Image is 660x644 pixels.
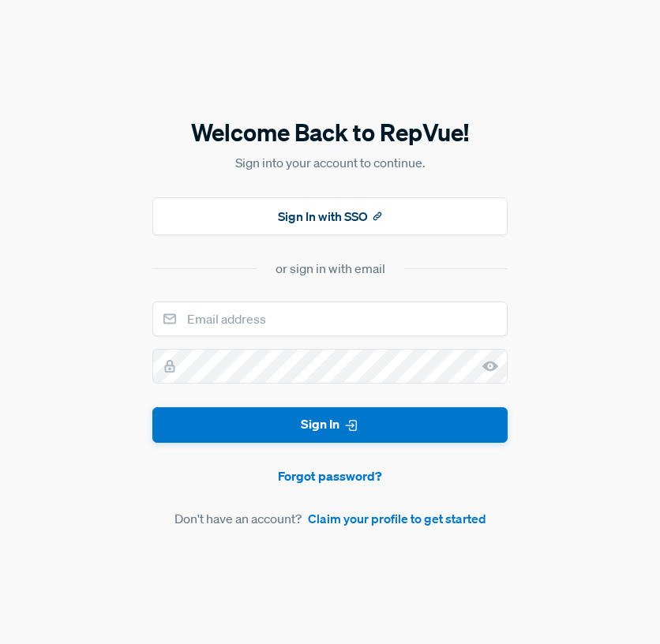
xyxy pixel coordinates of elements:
p: Sign into your account to continue. [152,153,508,172]
input: Email address [152,301,508,336]
a: Claim your profile to get started [308,509,486,528]
button: Sign In [152,407,508,443]
article: Don't have an account? [152,509,508,528]
button: Sign In with SSO [152,197,508,235]
div: or sign in with email [276,259,385,278]
h5: Welcome Back to RepVue! [152,116,508,149]
a: Forgot password? [152,466,508,485]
